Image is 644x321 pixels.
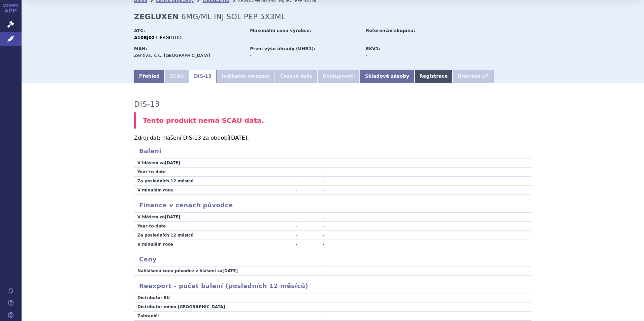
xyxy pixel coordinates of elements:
td: V minulém roce [134,186,252,195]
strong: Referenční skupina: [366,28,415,33]
strong: A10BJ02 [134,35,155,40]
span: [DATE] [222,269,238,273]
td: V hlášení za [134,158,252,168]
a: Přehled [134,70,165,83]
td: - [302,230,324,240]
td: - [252,266,302,276]
td: Distributor EU [134,293,252,302]
span: [DATE] [165,215,180,219]
td: - [252,293,302,302]
td: - [302,213,324,222]
div: - [250,52,359,59]
strong: EKV1: [366,46,380,51]
div: - [366,35,442,41]
td: V minulém roce [134,240,252,249]
h3: Finance v cenách původce [134,202,532,209]
h3: Ceny [134,256,532,263]
td: - [302,168,324,177]
td: - [252,221,302,230]
strong: MAH: [134,46,147,51]
td: - [252,302,302,311]
td: - [252,213,302,222]
td: Za posledních 12 měsíců [134,230,252,240]
span: 6MG/ML INJ SOL PEP 5X3ML [181,12,285,21]
strong: ZEGLUXEN [134,12,179,21]
td: V hlášení za [134,213,252,222]
td: Distributor mimo [GEOGRAPHIC_DATA] [134,302,252,311]
td: - [302,221,324,230]
td: - [302,266,324,276]
td: - [302,302,324,311]
td: Year-to-date [134,168,252,177]
td: - [252,158,302,168]
td: - [302,177,324,186]
span: [DATE] [229,135,247,141]
td: - [302,186,324,195]
td: - [302,293,324,302]
strong: Maximální cena výrobce: [250,28,311,33]
td: - [252,186,302,195]
td: - [302,240,324,249]
h3: Reexport - počet balení (posledních 12 měsíců) [134,282,532,290]
td: - [302,158,324,168]
div: - [366,52,442,59]
a: Skladové zásoby [360,70,414,83]
h3: DIS-13 [134,100,160,109]
td: Za posledních 12 měsíců [134,177,252,186]
td: - [252,240,302,249]
span: LIRAGLUTID [156,35,182,40]
td: Year-to-date [134,221,252,230]
a: Registrace [414,70,453,83]
td: - [252,168,302,177]
span: [DATE] [165,160,180,165]
div: - [250,35,359,41]
a: DIS-13 [189,70,217,83]
td: Nahlášená cena původce v hlášení za [134,266,252,276]
td: - [252,177,302,186]
strong: První výše úhrady (UHR1): [250,46,315,51]
td: - [252,230,302,240]
div: Zentiva, k.s., [GEOGRAPHIC_DATA] [134,52,244,59]
p: Zdroj dat: hlášení DIS-13 za období . [134,135,532,141]
td: - [252,311,302,320]
td: - [302,311,324,320]
td: Zahraničí [134,311,252,320]
strong: ATC: [134,28,145,33]
div: Tento produkt nemá SCAU data. [134,112,532,129]
h3: Balení [134,147,532,155]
